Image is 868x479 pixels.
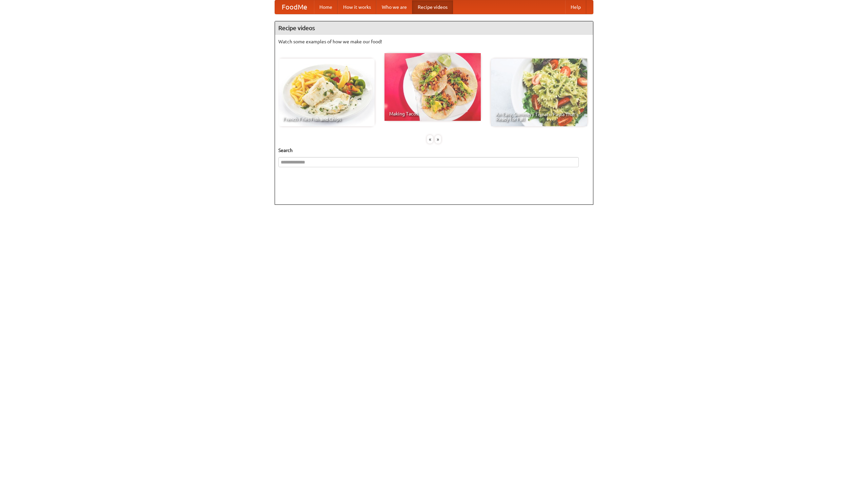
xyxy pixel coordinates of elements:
[435,135,441,144] div: »
[565,0,586,14] a: Help
[278,38,590,45] p: Watch some examples of how we make our food!
[496,112,583,122] span: An Easy, Summery Tomato Pasta That's Ready for Fall
[491,59,587,126] a: An Easy, Summery Tomato Pasta That's Ready for Fall
[314,0,338,14] a: Home
[275,0,314,14] a: FoodMe
[412,0,453,14] a: Recipe videos
[275,21,593,35] h4: Recipe videos
[338,0,376,14] a: How it works
[283,117,370,122] span: French Fries Fish and Chips
[384,53,481,121] a: Making Tacos
[278,59,375,126] a: French Fries Fish and Chips
[427,135,433,144] div: «
[278,147,590,154] h5: Search
[389,111,476,116] span: Making Tacos
[376,0,412,14] a: Who we are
